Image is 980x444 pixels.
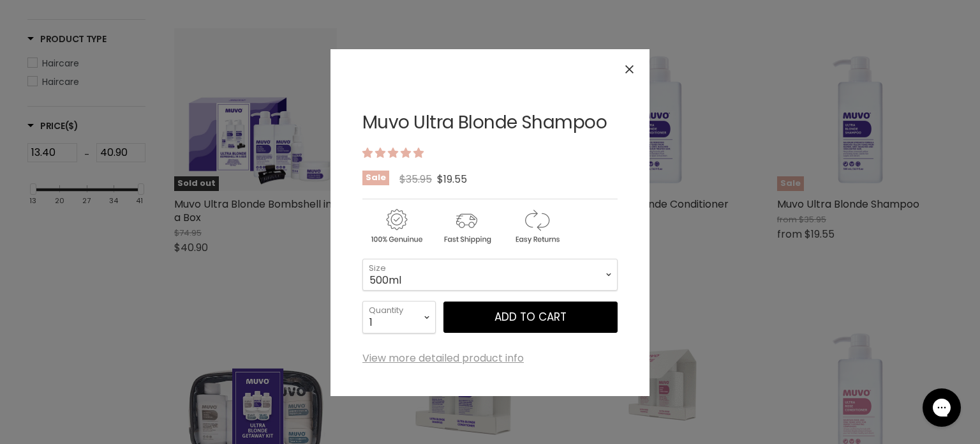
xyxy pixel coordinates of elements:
iframe: Gorgias live chat messenger [916,384,967,431]
span: $19.55 [437,172,467,187]
select: Quantity [362,301,436,333]
img: genuine.gif [362,207,430,246]
a: View more detailed product info [362,353,524,364]
span: Add to cart [494,309,567,325]
button: Close [616,56,643,83]
span: Sale [362,171,389,185]
img: returns.gif [503,207,570,246]
span: $35.95 [399,172,432,187]
img: shipping.gif [433,207,500,246]
a: Muvo Ultra Blonde Shampoo [362,110,607,135]
span: 4.83 stars [362,146,426,160]
button: Add to cart [443,302,618,333]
